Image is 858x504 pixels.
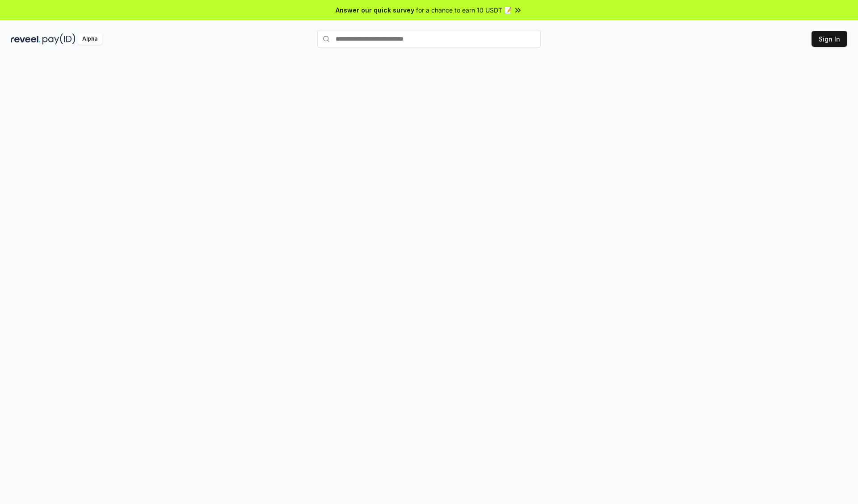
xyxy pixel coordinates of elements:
img: pay_id [42,33,76,45]
button: Sign In [812,31,847,47]
img: reveel_dark [11,33,41,45]
span: for a chance to earn 10 USDT 📝 [416,5,512,15]
div: Alpha [77,33,102,45]
span: Answer our quick survey [336,5,414,15]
